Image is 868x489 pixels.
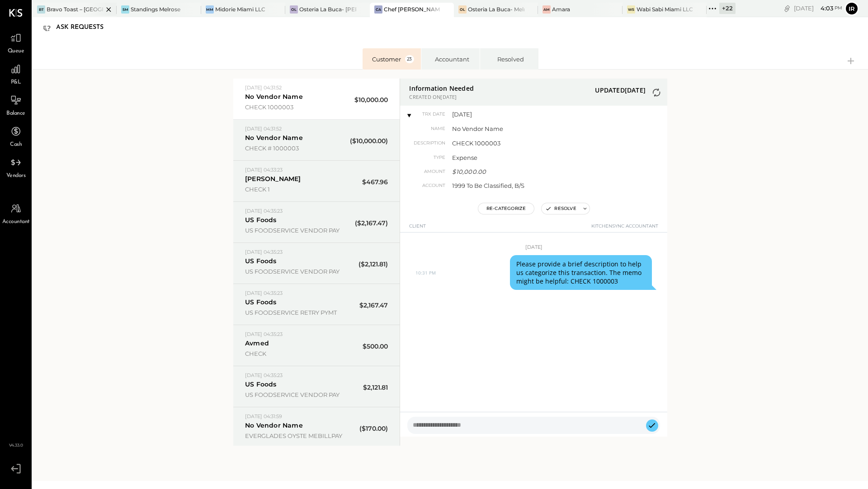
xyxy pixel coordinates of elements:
[131,5,180,13] div: Standings Melrose
[245,93,303,101] div: No Vendor Name
[37,5,45,14] div: BT
[245,372,283,378] span: [DATE] 04:35:23
[409,223,426,234] span: Client
[362,178,388,186] span: $467.96
[794,4,842,13] div: [DATE]
[478,203,534,214] button: Re-Categorize
[245,432,345,440] span: EVERGLADES OYSTE MEBILLPAY
[510,255,652,290] blockquote: Please provide a brief description to help us categorize this transaction. The memo might be help...
[245,308,345,317] span: US FOODSERVICE RETRY PYMT
[245,249,283,255] span: [DATE] 04:35:23
[6,172,26,180] span: Vendors
[245,339,269,348] div: Avmed
[215,5,265,13] div: Midorie Miami LLC
[0,123,31,149] a: Cash
[405,55,414,63] span: 23
[430,55,473,63] div: Accountant
[245,208,283,214] span: [DATE] 04:35:23
[783,4,792,13] div: copy link
[409,168,445,175] span: Amount
[10,141,22,149] span: Cash
[245,103,345,111] span: CHECK 1000003
[595,86,646,94] span: UPDATED [DATE]
[206,5,214,14] div: MM
[47,5,103,13] div: Bravo Toast – [GEOGRAPHIC_DATA]
[245,421,303,430] div: No Vendor Name
[0,200,31,226] a: Accountant
[627,5,635,14] div: WS
[245,331,283,337] span: [DATE] 04:35:23
[56,20,113,35] div: Ask Requests
[299,5,356,13] div: Osteria La Buca- [PERSON_NAME][GEOGRAPHIC_DATA]
[409,154,445,161] span: Type
[409,93,474,100] span: CREATED ON [DATE]
[409,182,445,189] span: Account
[372,55,415,63] div: Customer
[719,3,736,14] div: + 22
[452,182,574,190] span: 1999 To Be Classified, B/S
[415,270,436,275] time: 10:31 PM
[245,290,283,296] span: [DATE] 04:35:23
[245,216,277,224] div: US Foods
[2,218,30,226] span: Accountant
[452,110,574,118] span: [DATE]
[468,5,524,13] div: Osteria La Buca- Melrose
[0,154,31,180] a: Vendors
[245,126,282,132] span: [DATE] 04:31:52
[355,219,388,228] span: ($2,167.47)
[121,5,129,14] div: SM
[844,1,859,16] button: Ir
[452,168,486,175] span: $10,000.00
[409,233,658,251] div: [DATE]
[245,185,345,193] span: CHECK 1
[409,84,474,93] span: Information Needed
[637,5,693,13] div: Wabi Sabi Miami LLC
[0,61,31,87] a: P&L
[452,154,574,162] span: Expense
[245,257,277,265] div: US Foods
[452,139,574,147] span: CHECK 1000003
[245,391,345,399] span: US FOODSERVICE VENDOR PAY
[458,5,467,14] div: OL
[452,125,574,133] span: No Vendor Name
[384,5,440,13] div: Chef [PERSON_NAME]'s Vineyard Restaurant
[8,47,24,56] span: Queue
[290,5,298,14] div: OL
[359,260,388,269] span: ($2,121.81)
[409,126,445,132] span: Name
[409,140,445,146] span: Description
[245,175,301,183] div: [PERSON_NAME]
[245,226,345,234] span: US FOODSERVICE VENDOR PAY
[591,223,658,234] span: KitchenSync Accountant
[245,380,277,389] div: US Foods
[363,342,388,351] span: $500.00
[354,96,388,104] span: $10,000.00
[245,413,282,419] span: [DATE] 04:31:59
[480,48,538,70] li: Resolved
[409,111,445,117] span: TRX Date
[0,29,31,56] a: Queue
[0,92,31,118] a: Balance
[11,79,21,87] span: P&L
[245,84,282,91] span: [DATE] 04:31:52
[245,349,345,358] span: CHECK
[359,301,388,310] span: $2,167.47
[542,203,580,214] button: Resolve
[245,134,303,142] div: No Vendor Name
[542,5,551,14] div: Am
[245,144,345,152] span: CHECK # 1000003
[552,5,570,13] div: Amara
[6,110,25,118] span: Balance
[350,137,388,145] span: ($10,000.00)
[245,298,277,307] div: US Foods
[359,424,388,433] span: ($170.00)
[245,167,283,173] span: [DATE] 04:33:23
[363,383,388,392] span: $2,121.81
[245,267,345,275] span: US FOODSERVICE VENDOR PAY
[374,5,382,14] div: CA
